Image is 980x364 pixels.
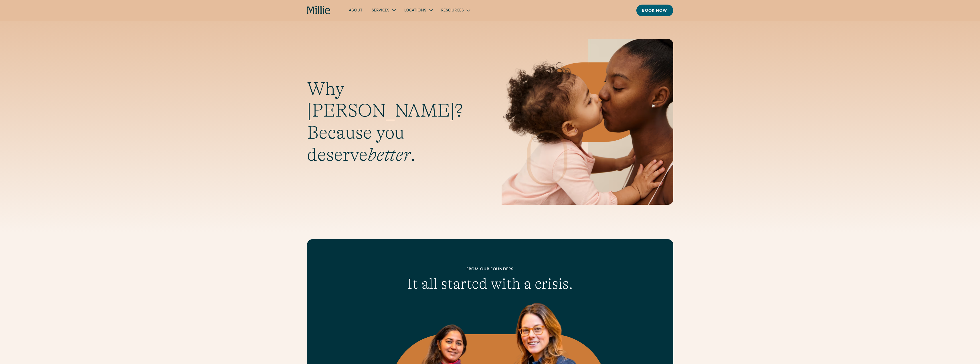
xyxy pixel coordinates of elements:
[344,267,637,273] div: From our founders
[307,78,479,166] h1: Why [PERSON_NAME]? Because you deserve .
[367,5,400,15] div: Services
[368,144,411,165] em: better
[441,8,464,14] div: Resources
[400,5,437,15] div: Locations
[502,39,673,205] img: Mother and baby sharing a kiss, highlighting the emotional bond and nurturing care at the heart o...
[636,5,673,16] a: Book now
[642,8,668,14] div: Book now
[307,6,331,15] a: home
[344,5,367,15] a: About
[344,275,637,293] h2: It all started with a crisis.
[404,8,426,14] div: Locations
[437,5,474,15] div: Resources
[372,8,389,14] div: Services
